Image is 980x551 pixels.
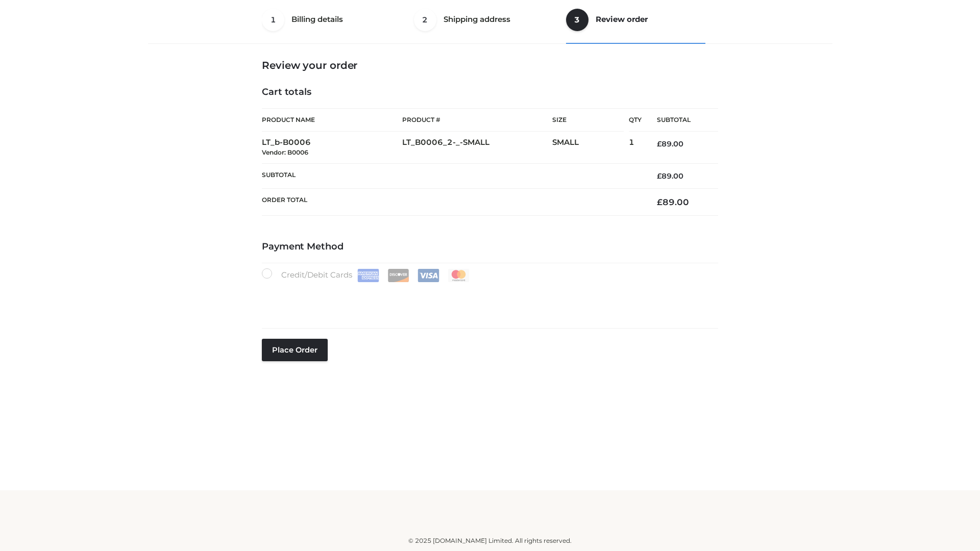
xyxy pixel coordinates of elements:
small: Vendor: B0006 [262,148,308,156]
bdi: 89.00 [657,197,689,207]
h4: Payment Method [262,241,718,253]
img: Discover [387,269,409,282]
th: Qty [629,108,642,132]
th: Order Total [262,189,642,216]
img: Amex [357,269,379,282]
h3: Review your order [262,59,718,71]
td: SMALL [552,132,629,164]
div: © 2025 [DOMAIN_NAME] Limited. All rights reserved. [152,536,828,546]
td: LT_B0006_2-_-SMALL [402,132,552,164]
iframe: Secure payment input frame [260,280,716,317]
th: Subtotal [642,109,718,132]
span: £ [657,139,661,148]
button: Place order [262,339,328,361]
label: Credit/Debit Cards [262,268,471,282]
bdi: 89.00 [657,139,683,148]
img: Visa [418,269,439,282]
img: Mastercard [448,269,470,282]
td: 1 [629,132,642,164]
bdi: 89.00 [657,171,683,181]
h4: Cart totals [262,87,718,98]
th: Size [552,109,624,132]
td: LT_b-B0006 [262,132,402,164]
th: Product # [402,108,552,132]
th: Subtotal [262,163,642,188]
span: £ [657,197,663,207]
th: Product Name [262,108,402,132]
span: £ [657,171,661,181]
